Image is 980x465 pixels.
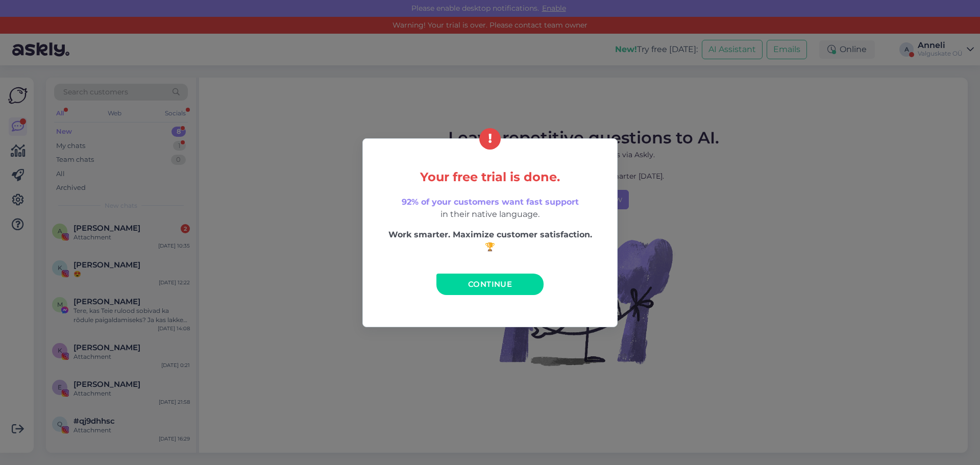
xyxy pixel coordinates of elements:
p: Work smarter. Maximize customer satisfaction. 🏆 [384,229,596,253]
span: Continue [468,279,512,289]
h5: Your free trial is done. [384,170,596,184]
span: 92% of your customers want fast support [402,197,579,207]
p: in their native language. [384,196,596,221]
a: Continue [436,274,544,295]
